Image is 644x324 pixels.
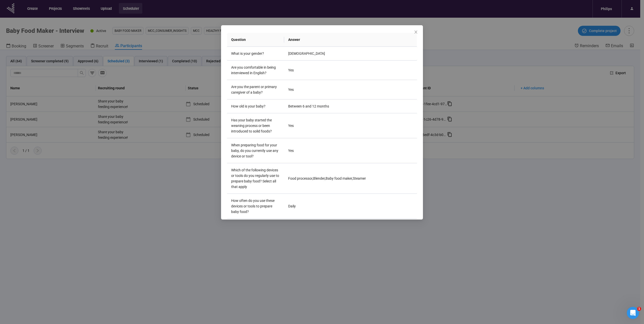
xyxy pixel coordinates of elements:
[227,99,284,113] td: How old is your baby?
[227,47,284,61] td: What is your gender?
[284,219,417,260] td: [DATE] between 14:00pm - 14:40pm (CEST time) , [DATE] between 13:30pm - 14:10pm (CEST time) , [DA...
[284,33,417,47] th: Answer
[227,138,284,163] td: When preparing food for your baby, do you currently use any device or tool?
[284,138,417,163] td: Yes
[227,219,284,260] td: If selected to participate, which of the following dates and times are you available for the inte...
[284,47,417,61] td: [DEMOGRAPHIC_DATA]
[413,30,419,35] button: Close
[227,33,284,47] th: Question
[227,163,284,194] td: Which of the following devices or tools do you regularly use to prepare baby food? Select all tha...
[227,113,284,138] td: Has your baby started the weaning process or been introduced to solid foods?
[637,307,641,311] span: 1
[227,80,284,99] td: Are you the parent or primary caregiver of a baby?
[284,113,417,138] td: Yes
[284,194,417,219] td: Daily
[284,99,417,113] td: Between 6 and 12 months
[227,61,284,80] td: Are you comfortable in being interviewed in English?
[414,30,418,34] span: close
[284,163,417,194] td: Food processor , Blender , Baby food maker , Steamer
[284,61,417,80] td: Yes
[227,194,284,219] td: How often do you use these devices or tools to prepare baby food?
[284,80,417,99] td: Yes
[627,307,639,319] iframe: Intercom live chat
